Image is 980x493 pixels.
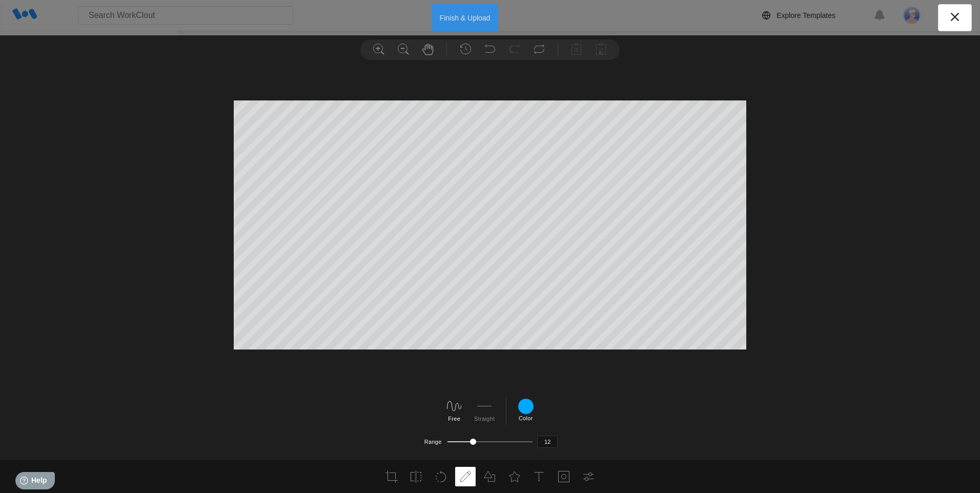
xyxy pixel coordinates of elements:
label: Straight [474,416,495,422]
div: Color [518,398,534,421]
label: Range [424,439,442,445]
button: Finish & Upload [432,4,499,31]
label: Color [519,415,533,421]
label: Free [448,416,460,422]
